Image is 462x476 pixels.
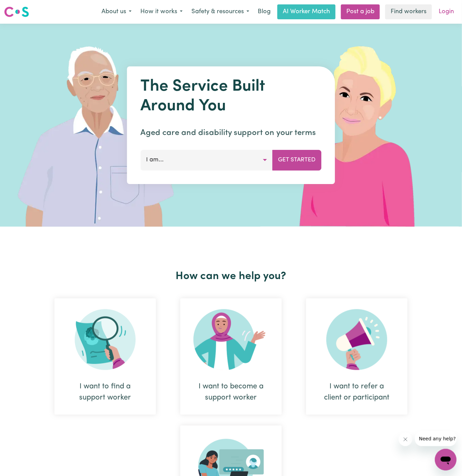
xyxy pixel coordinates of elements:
[42,270,420,283] h2: How can we help you?
[306,298,408,415] div: I want to refer a client or participant
[4,4,29,20] a: Careseekers logo
[254,4,275,19] a: Blog
[277,4,336,19] a: AI Worker Match
[197,381,265,403] div: I want to become a support worker
[322,381,391,403] div: I want to refer a client or participant
[273,150,322,170] button: Get Started
[399,433,412,446] iframe: Close message
[385,4,432,19] a: Find workers
[187,5,254,19] button: Safety & resources
[435,4,458,19] a: Login
[180,298,282,415] div: I want to become a support worker
[326,309,387,370] img: Refer
[136,5,187,19] button: How it works
[193,309,269,370] img: Become Worker
[54,298,156,415] div: I want to find a support worker
[141,150,273,170] button: I am...
[71,381,140,403] div: I want to find a support worker
[75,309,136,370] img: Search
[341,4,380,19] a: Post a job
[141,77,322,116] h1: The Service Built Around You
[435,449,457,471] iframe: Button to launch messaging window
[141,127,322,139] p: Aged care and disability support on your terms
[415,431,457,446] iframe: Message from company
[4,6,29,18] img: Careseekers logo
[97,5,136,19] button: About us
